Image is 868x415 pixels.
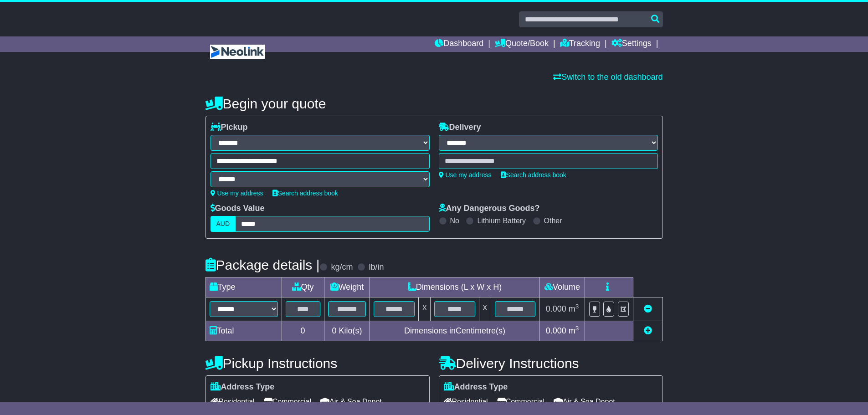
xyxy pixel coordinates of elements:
td: Weight [324,277,370,297]
span: 0.000 [546,326,566,335]
span: Air & Sea Depot [554,395,615,409]
a: Dashboard [435,36,483,52]
td: Total [205,321,282,341]
sup: 3 [575,325,579,332]
h4: Delivery Instructions [439,356,663,371]
td: Dimensions in Centimetre(s) [370,321,539,341]
label: Other [544,216,562,225]
span: Commercial [264,395,311,409]
label: Delivery [439,123,481,133]
span: 0 [332,326,336,335]
h4: Pickup Instructions [205,356,430,371]
td: Dimensions (L x W x H) [370,277,539,297]
label: Goods Value [211,204,265,214]
span: Air & Sea Depot [320,395,382,409]
a: Tracking [560,36,600,52]
td: Type [205,277,282,297]
a: Quote/Book [495,36,549,52]
td: Qty [282,277,324,297]
span: 0.000 [546,304,566,313]
a: Settings [611,36,652,52]
span: m [569,304,579,313]
td: x [479,297,491,321]
span: Residential [444,395,488,409]
a: Use my address [439,171,492,179]
a: Use my address [211,190,263,197]
a: Add new item [644,326,652,335]
label: Lithium Battery [477,216,526,225]
label: Pickup [211,123,248,133]
label: Address Type [444,382,508,392]
a: Search address book [501,171,566,179]
span: m [569,326,579,335]
td: 0 [282,321,324,341]
label: lb/in [369,262,384,272]
label: kg/cm [331,262,353,272]
a: Search address book [272,190,338,197]
td: Kilo(s) [324,321,370,341]
span: Commercial [497,395,544,409]
span: Residential [211,395,255,409]
h4: Begin your quote [205,96,663,111]
td: x [419,297,431,321]
h4: Package details | [205,257,320,272]
td: Volume [539,277,585,297]
label: Address Type [211,382,275,392]
a: Switch to the old dashboard [553,72,663,82]
label: AUD [211,216,236,232]
sup: 3 [575,303,579,310]
label: Any Dangerous Goods? [439,204,540,214]
a: Remove this item [644,304,652,313]
label: No [450,216,459,225]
